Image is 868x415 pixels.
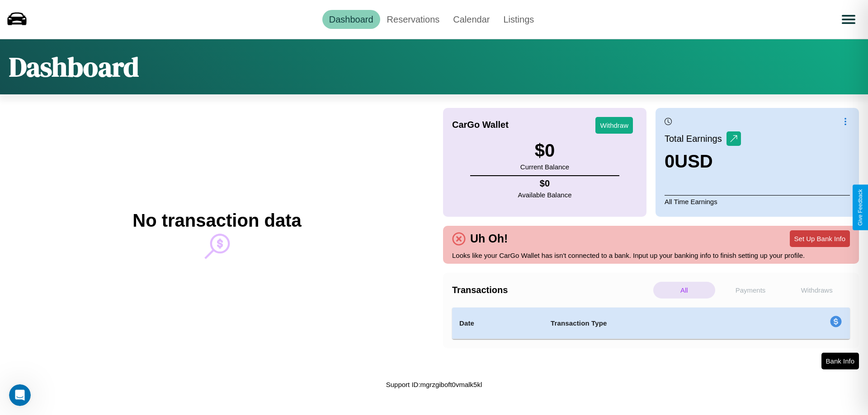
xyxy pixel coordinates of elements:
[446,10,496,29] a: Calendar
[653,282,715,298] p: All
[821,353,859,369] button: Bank Info
[452,285,651,295] h4: Transactions
[790,230,850,247] button: Set Up Bank Info
[466,232,512,245] h4: Uh Oh!
[720,282,782,298] p: Payments
[836,7,861,32] button: Open menu
[520,161,569,173] p: Current Balance
[452,120,509,130] h4: CarGo Wallet
[551,318,756,329] h4: Transaction Type
[322,10,380,29] a: Dashboard
[496,10,541,29] a: Listings
[520,140,569,161] h3: $ 0
[857,189,863,226] div: Give Feedback
[665,151,741,172] h3: 0 USD
[786,282,848,298] p: Withdraws
[518,178,572,189] h4: $ 0
[665,131,726,147] p: Total Earnings
[665,195,850,208] p: All Time Earnings
[452,308,850,339] table: simple table
[9,384,31,406] iframe: Intercom live chat
[518,189,572,201] p: Available Balance
[132,210,301,231] h2: No transaction data
[9,48,139,85] h1: Dashboard
[380,10,447,29] a: Reservations
[459,318,536,329] h4: Date
[595,117,633,134] button: Withdraw
[386,378,482,391] p: Support ID: mgrzgiboft0vmalk5kl
[452,249,850,261] p: Looks like your CarGo Wallet has isn't connected to a bank. Input up your banking info to finish ...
